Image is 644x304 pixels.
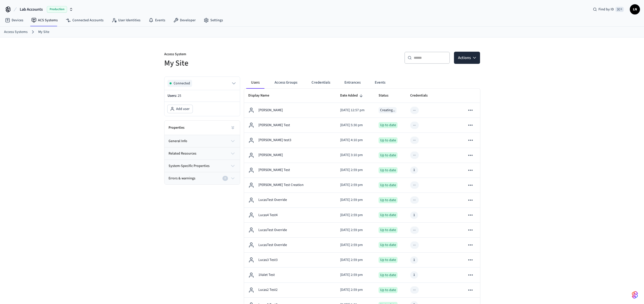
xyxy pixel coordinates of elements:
p: [DATE] 2:59 pm [340,213,370,218]
div: Up to date [379,242,398,248]
div: Up to date [379,197,398,203]
div: -- [413,153,416,158]
div: -- [413,242,416,248]
span: LN [630,5,639,14]
span: Add user [176,106,190,111]
span: Errors & warnings [169,176,195,181]
p: [PERSON_NAME] Test [258,123,290,128]
p: Lucas3 Test3 [258,257,278,263]
img: SeamLogoGradient.69752ec5.svg [632,291,638,299]
div: -- [413,197,416,203]
div: -- [413,227,416,233]
div: -- [413,123,416,128]
p: LucasTest Override [258,242,287,248]
button: related resources [164,147,240,160]
p: Users: [168,93,237,99]
div: Up to date [379,287,398,293]
button: Access Groups [271,77,301,89]
button: Errors & warnings0 [164,172,240,184]
p: [DATE] 2:59 pm [340,197,370,203]
p: Lucas4 Test4 [258,213,278,218]
span: Display Name [248,92,276,100]
div: Up to date [379,137,398,143]
button: system-specific properties [164,160,240,172]
p: [PERSON_NAME] test3 [258,138,291,143]
button: LN [630,4,640,14]
a: Developer [169,16,200,25]
div: -- [413,182,416,188]
p: [DATE] 2:59 pm [340,227,370,233]
span: Credentials [410,92,434,100]
div: 1 [413,213,415,218]
span: Date Added [340,92,364,100]
span: Production [47,6,67,13]
div: Creating... [379,107,397,113]
p: 1Valet Test [258,272,275,278]
h5: My Site [164,58,319,68]
a: ACS Systems [27,16,62,25]
button: Credentials [307,77,334,89]
span: Status [379,92,395,100]
a: Devices [1,16,27,25]
span: general info [169,139,187,144]
p: [PERSON_NAME] Test [258,167,290,173]
a: Settings [200,16,227,25]
p: Lucas2 Test2 [258,287,278,293]
p: [DATE] 4:10 pm [340,138,370,143]
span: Connected [174,81,190,86]
div: Up to date [379,272,398,278]
a: My Site [38,29,49,35]
div: Find by ID⌘ K [589,5,628,14]
div: -- [413,108,416,113]
button: Add user [168,105,193,113]
div: 0 [222,176,228,181]
span: ⌘ K [615,7,624,12]
div: Up to date [379,257,398,263]
a: Connected Accounts [62,16,108,25]
h2: Properties [169,125,184,130]
a: Access Systems [4,29,28,35]
p: [DATE] 2:59 pm [340,257,370,263]
span: Find by ID [598,7,614,12]
p: [PERSON_NAME] [258,153,283,158]
span: 25 [178,93,181,98]
button: general info [164,135,240,147]
a: User Identities [108,16,144,25]
div: 1 [413,167,415,173]
p: [DATE] 3:10 pm [340,153,370,158]
div: Up to date [379,122,398,128]
div: -- [413,138,416,143]
p: [PERSON_NAME] [258,108,283,113]
p: Access System [164,52,319,58]
p: [DATE] 5:30 pm [340,123,370,128]
p: [DATE] 2:59 pm [340,272,370,278]
div: Up to date [379,167,398,173]
p: [DATE] 2:59 pm [340,242,370,248]
p: [DATE] 2:59 pm [340,182,370,188]
div: Up to date [379,182,398,188]
a: Events [144,16,169,25]
p: [DATE] 2:59 pm [340,287,370,293]
div: Up to date [379,152,398,158]
p: [PERSON_NAME] Test Creation [258,182,304,188]
span: Lab Accounts [20,6,43,12]
span: system-specific properties [169,163,210,169]
button: Events [371,77,389,89]
p: [DATE] 2:59 pm [340,167,370,173]
div: Up to date [379,227,398,233]
p: LucasTest Override [258,197,287,203]
div: -- [413,287,416,293]
button: Users [246,77,264,89]
button: Actions [454,52,480,64]
span: related resources [169,151,196,156]
button: Connected [168,80,237,87]
div: 1 [413,272,415,278]
p: [DATE] 12:57 pm [340,108,370,113]
div: Up to date [379,212,398,218]
p: LucasTest Override [258,227,287,233]
button: Entrances [340,77,365,89]
div: 1 [413,257,415,263]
